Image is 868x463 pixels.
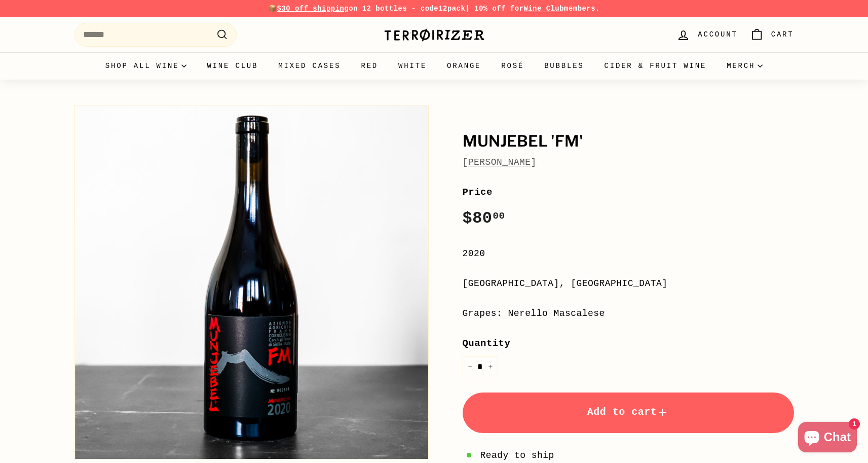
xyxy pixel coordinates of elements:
a: Cart [744,20,800,50]
button: Increase item quantity by one [483,357,498,377]
h1: Munjebel 'FM' [463,133,794,150]
a: Wine Club [197,52,268,80]
a: Account [670,20,743,50]
span: $80 [463,209,505,228]
sup: 00 [493,210,505,222]
a: Mixed Cases [268,52,351,80]
button: Reduce item quantity by one [463,357,478,377]
strong: 12pack [438,5,465,13]
inbox-online-store-chat: Shopify online store chat [795,422,860,455]
span: Cart [771,29,794,40]
summary: Shop all wine [95,52,197,80]
a: Red [351,52,388,80]
label: Quantity [463,336,794,351]
input: quantity [463,357,498,377]
span: Ready to ship [480,448,554,463]
div: Grapes: Nerello Mascalese [463,306,794,321]
a: Wine Club [523,5,564,13]
a: Rosé [491,52,534,80]
div: [GEOGRAPHIC_DATA], [GEOGRAPHIC_DATA] [463,276,794,291]
span: Account [698,29,737,40]
summary: Merch [716,52,773,80]
span: $30 off shipping [277,5,349,13]
a: White [388,52,437,80]
span: Add to cart [587,406,669,418]
a: [PERSON_NAME] [463,157,537,167]
a: Cider & Fruit Wine [594,52,717,80]
a: Bubbles [534,52,594,80]
div: Primary [54,52,814,80]
a: Orange [437,52,491,80]
label: Price [463,185,794,200]
button: Add to cart [463,393,794,433]
p: 📦 on 12 bottles - code | 10% off for members. [74,3,794,14]
div: 2020 [463,246,794,261]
